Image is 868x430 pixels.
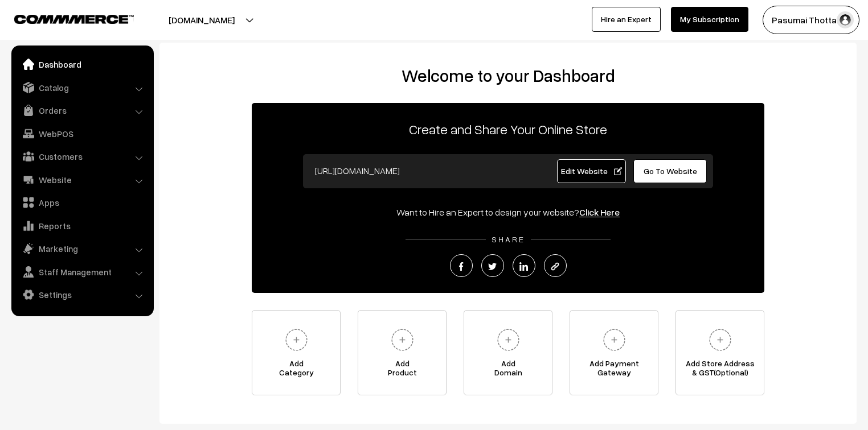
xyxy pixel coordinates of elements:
img: plus.svg [705,324,736,355]
span: Edit Website [561,166,622,176]
a: COMMMERCE [14,11,114,25]
a: Marketing [14,238,150,259]
a: Catalog [14,77,150,98]
span: SHARE [486,234,531,244]
a: Website [14,169,150,190]
a: Dashboard [14,54,150,75]
img: user [837,11,854,28]
a: AddCategory [252,310,341,395]
a: Go To Website [633,159,707,183]
a: Click Here [579,206,620,218]
div: Want to Hire an Expert to design your website? [252,205,764,219]
a: Customers [14,146,150,167]
a: Orders [14,100,150,121]
button: Pasumai Thotta… [763,6,859,34]
a: My Subscription [671,7,748,32]
img: plus.svg [387,324,418,355]
a: Apps [14,192,150,213]
a: Staff Management [14,262,150,282]
img: plus.svg [281,324,312,355]
span: Add Product [358,359,446,382]
a: AddProduct [358,310,447,395]
a: Reports [14,216,150,236]
a: Settings [14,284,150,305]
img: COMMMERCE [14,15,134,23]
button: [DOMAIN_NAME] [129,6,275,34]
a: AddDomain [464,310,552,395]
p: Create and Share Your Online Store [252,119,764,139]
span: Add Domain [464,359,552,382]
span: Go To Website [644,166,697,176]
img: plus.svg [599,324,630,355]
span: Add Payment Gateway [570,359,658,382]
a: Add PaymentGateway [570,310,658,395]
a: Hire an Expert [592,7,661,32]
h2: Welcome to your Dashboard [171,65,845,86]
img: plus.svg [493,324,524,355]
span: Add Category [252,359,340,382]
a: Edit Website [557,159,627,183]
a: WebPOS [14,123,150,144]
span: Add Store Address & GST(Optional) [676,359,764,382]
a: Add Store Address& GST(Optional) [675,310,764,395]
